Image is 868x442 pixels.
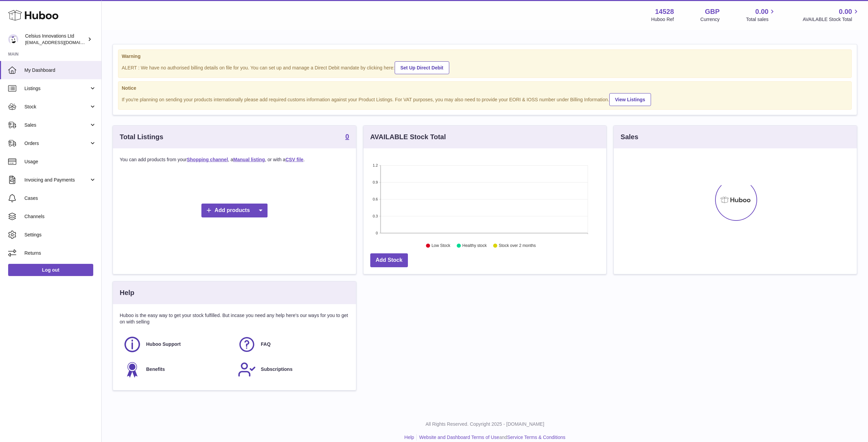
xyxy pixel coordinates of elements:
[24,85,89,92] span: Listings
[803,7,860,23] a: 0.00 AVAILABLE Stock Total
[24,195,96,202] span: Cases
[187,157,228,162] a: Shopping channel
[370,253,408,267] a: Add Stock
[123,360,231,379] a: Benefits
[651,16,674,23] div: Huboo Ref
[122,53,848,60] strong: Warning
[122,60,848,74] div: ALERT : We have no authorised billing details on file for you. You can set up and manage a Direct...
[405,435,414,440] a: Help
[24,122,89,128] span: Sales
[201,204,268,217] a: Add products
[238,360,346,379] a: Subscriptions
[120,288,134,297] h3: Help
[120,132,163,142] h3: Total Listings
[755,7,769,16] span: 0.00
[346,133,349,141] a: 0
[24,67,96,73] span: My Dashboard
[376,231,378,235] text: 0
[417,434,565,441] li: and
[419,435,499,440] a: Website and Dashboard Terms of Use
[499,244,536,248] text: Stock over 2 months
[609,93,651,106] a: View Listings
[701,16,720,23] div: Currency
[233,157,265,162] a: Manual listing
[507,435,566,440] a: Service Terms & Conditions
[746,16,776,23] span: Total sales
[432,244,451,248] text: Low Stock
[839,7,852,16] span: 0.00
[123,335,231,354] a: Huboo Support
[122,92,848,106] div: If you're planning on sending your products internationally please add required customs informati...
[285,157,303,162] a: CSV file
[803,16,860,23] span: AVAILABLE Stock Total
[120,312,349,325] p: Huboo is the easy way to get your stock fulfilled. But incase you need any help here's our ways f...
[346,133,349,140] strong: 0
[261,341,271,348] span: FAQ
[655,7,674,16] strong: 14528
[373,180,378,184] text: 0.9
[370,132,446,142] h3: AVAILABLE Stock Total
[373,214,378,218] text: 0.3
[373,163,378,167] text: 1.2
[8,34,18,44] img: aonghus@mycelsius.co.uk
[24,140,89,147] span: Orders
[24,213,96,220] span: Channels
[746,7,776,23] a: 0.00 Total sales
[120,156,349,163] p: You can add products from your , a , or with a .
[462,244,487,248] text: Healthy stock
[25,33,86,46] div: Celsius Innovations Ltd
[146,366,165,373] span: Benefits
[373,197,378,201] text: 0.6
[24,250,96,256] span: Returns
[238,335,346,354] a: FAQ
[107,421,863,427] p: All Rights Reserved. Copyright 2025 - [DOMAIN_NAME]
[24,159,96,165] span: Usage
[261,366,292,373] span: Subscriptions
[122,85,848,91] strong: Notice
[25,40,100,45] span: [EMAIL_ADDRESS][DOMAIN_NAME]
[395,61,449,74] a: Set Up Direct Debit
[146,341,181,348] span: Huboo Support
[705,7,719,16] strong: GBP
[8,264,93,276] a: Log out
[620,132,638,142] h3: Sales
[24,232,96,238] span: Settings
[24,177,89,183] span: Invoicing and Payments
[24,104,89,110] span: Stock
